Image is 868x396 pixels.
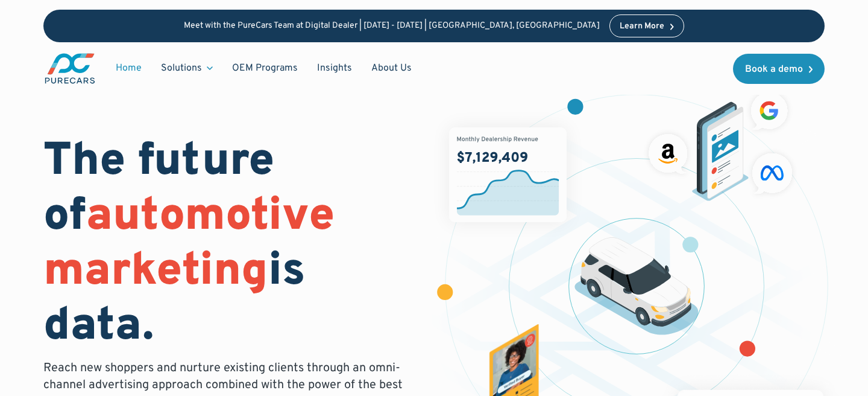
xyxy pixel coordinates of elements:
img: purecars logo [43,52,96,85]
a: Insights [307,57,362,80]
h1: The future of is data. [43,135,420,356]
a: Home [106,57,151,80]
span: automotive marketing [43,188,335,301]
a: OEM Programs [222,57,307,80]
p: Meet with the PureCars Team at Digital Dealer | [DATE] - [DATE] | [GEOGRAPHIC_DATA], [GEOGRAPHIC_... [184,21,600,31]
a: Book a demo [733,54,825,84]
div: Learn More [620,22,664,31]
a: main [43,52,96,85]
div: Solutions [151,57,222,80]
img: illustration of a vehicle [574,237,699,336]
div: Book a demo [745,65,803,74]
div: Solutions [161,62,202,75]
img: chart showing monthly dealership revenue of $7m [449,127,567,222]
img: ads on social media and advertising partners [643,87,798,201]
a: About Us [362,57,421,80]
a: Learn More [609,14,684,37]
